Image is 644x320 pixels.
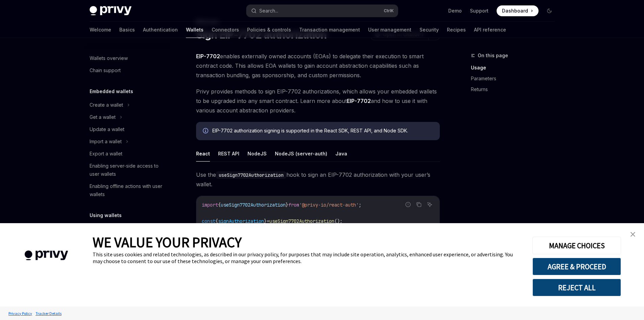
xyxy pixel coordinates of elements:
[90,182,167,198] div: Enabling offline actions with user wallets
[90,101,123,109] div: Create a wallet
[119,22,135,38] a: Basics
[470,7,488,14] a: Support
[84,180,171,200] a: Enabling offline actions with user wallets
[90,162,167,178] div: Enabling server-side access to user wallets
[368,22,411,38] a: User management
[7,307,34,319] a: Privacy Policy
[218,202,221,208] span: {
[447,22,466,38] a: Recipes
[196,87,440,115] span: Privy provides methods to sign EIP-7702 authorizations, which allows your embedded wallets to be ...
[90,137,122,146] div: Import a wallet
[359,202,361,208] span: ;
[275,146,327,162] button: NodeJS (server-auth)
[196,53,220,60] a: EIP-7702
[497,5,539,16] a: Dashboard
[471,62,560,73] a: Usage
[196,146,210,162] button: React
[334,218,342,224] span: ();
[196,51,440,80] span: enables externally owned accounts (EOAs) to delegate their execution to smart contract code. This...
[532,258,621,275] button: AGREE & PROCEED
[203,128,210,135] svg: Info
[335,146,347,162] button: Java
[502,7,528,14] span: Dashboard
[420,22,439,38] a: Security
[626,228,640,241] a: close banner
[84,123,171,135] a: Update a wallet
[90,54,128,62] div: Wallets overview
[288,202,299,208] span: from
[264,218,267,224] span: }
[286,202,288,208] span: }
[247,22,291,38] a: Policies & controls
[299,202,359,208] span: '@privy-io/react-auth'
[90,66,121,74] div: Chain support
[143,22,178,38] a: Authentication
[630,232,635,237] img: close banner
[212,127,433,135] div: EIP-7702 authorization signing is supported in the React SDK, REST API, and Node SDK.
[259,7,278,15] div: Search...
[247,146,267,162] button: NodeJS
[384,8,394,14] span: Ctrl K
[478,51,508,60] span: On this page
[90,150,122,158] div: Export a wallet
[471,73,560,84] a: Parameters
[202,202,218,208] span: import
[218,218,264,224] span: signAuthorization
[544,5,555,16] button: Toggle dark mode
[215,218,218,224] span: {
[196,170,440,189] span: Use the hook to sign an EIP-7702 authorization with your user’s wallet.
[216,171,286,179] code: useSign7702Authorization
[90,113,116,121] div: Get a wallet
[532,279,621,296] button: REJECT ALL
[212,22,239,38] a: Connectors
[267,218,269,224] span: =
[186,22,204,38] a: Wallets
[347,98,371,105] a: EIP-7702
[299,22,360,38] a: Transaction management
[246,5,398,17] button: Search...CtrlK
[90,6,132,16] img: dark logo
[84,148,171,160] a: Export a wallet
[202,218,215,224] span: const
[93,233,242,251] span: WE VALUE YOUR PRIVACY
[414,200,423,209] button: Copy the contents from the code block
[404,200,412,209] button: Report incorrect code
[90,125,124,133] div: Update a wallet
[471,84,560,95] a: Returns
[84,64,171,77] a: Chain support
[474,22,506,38] a: API reference
[34,307,63,319] a: Tracker Details
[90,211,122,219] h5: Using wallets
[218,146,239,162] button: REST API
[84,52,171,64] a: Wallets overview
[532,237,621,254] button: MANAGE CHOICES
[448,7,462,14] a: Demo
[10,241,82,270] img: company logo
[221,202,286,208] span: useSign7702Authorization
[90,22,111,38] a: Welcome
[84,160,171,180] a: Enabling server-side access to user wallets
[425,200,434,209] button: Ask AI
[90,87,133,95] h5: Embedded wallets
[269,218,334,224] span: useSign7702Authorization
[93,251,522,264] div: This site uses cookies and related technologies, as described in our privacy policy, for purposes...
